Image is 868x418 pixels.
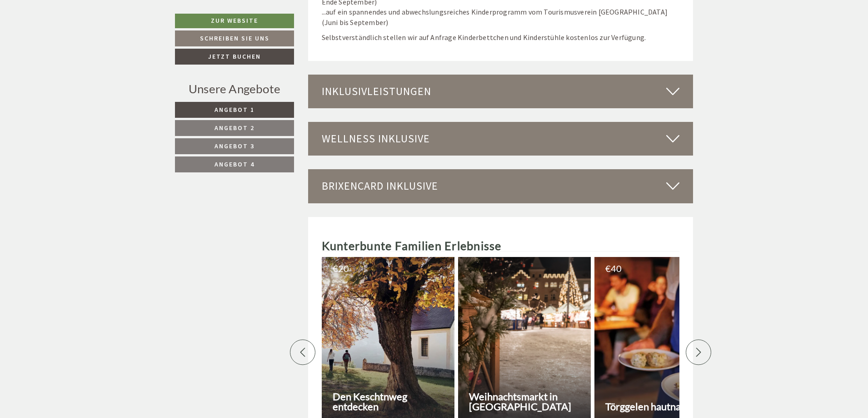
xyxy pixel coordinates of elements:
[333,392,452,412] h3: Den Keschtnweg entdecken
[605,264,720,273] div: 40
[175,81,294,97] div: Unsere Angebote
[14,27,144,34] div: [GEOGRAPHIC_DATA]
[175,14,294,28] a: Zur Website
[215,142,254,150] span: Angebot 3
[215,124,254,132] span: Angebot 2
[322,240,680,252] h2: Kunterbunte Familien Erlebnisse
[469,392,588,412] h3: Weihnachtsmarkt in [GEOGRAPHIC_DATA]
[215,106,254,114] span: Angebot 1
[605,402,724,412] h3: Törggelen hautnah
[333,264,338,273] span: €
[308,122,693,156] div: Wellness inklusive
[215,160,254,168] span: Angebot 4
[308,169,693,203] div: BrixenCard inklusive
[322,32,680,43] p: Selbstverständlich stellen wir auf Anfrage Kinderbettchen und Kinderstühle kostenlos zur Verfügung.
[14,45,144,51] small: 16:17
[304,240,358,256] button: Senden
[7,25,149,53] div: Guten Tag, wie können wir Ihnen helfen?
[605,264,611,273] span: €
[175,49,294,65] a: Jetzt buchen
[333,264,448,273] div: 20
[157,7,201,23] div: Dienstag
[175,30,294,46] a: Schreiben Sie uns
[308,75,693,108] div: Inklusivleistungen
